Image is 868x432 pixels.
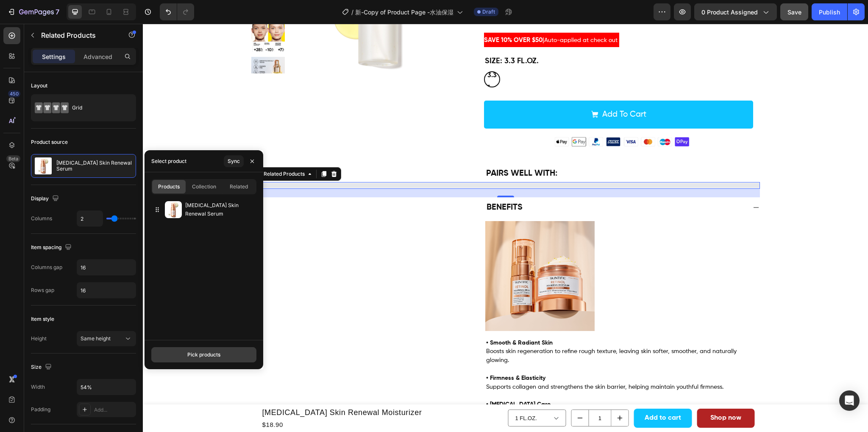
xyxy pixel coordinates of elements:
[491,385,549,404] button: Add to cart
[56,7,59,17] p: 7
[119,396,280,407] div: $18.90
[819,8,840,17] div: Publish
[185,201,253,218] p: [MEDICAL_DATA] Skin Renewal Serum
[224,155,244,167] button: Sync
[77,260,136,275] input: Auto
[502,388,538,401] div: Add to cart
[228,157,240,165] div: Sync
[342,46,356,70] span: 3.3 FL.OZ.
[187,351,220,359] div: Pick products
[780,3,808,20] button: Save
[35,157,52,174] img: product feature img
[343,378,408,384] strong: • [MEDICAL_DATA] Care
[31,242,73,253] div: Item spacing
[31,264,62,271] div: Columns gap
[31,315,54,323] div: Item style
[355,8,453,17] span: 新-Copy of Product Page -水油保湿
[192,183,216,191] span: Collection
[482,8,495,16] span: Draft
[351,8,353,17] span: /
[428,386,445,402] button: decrement
[31,362,53,373] div: Size
[31,215,52,222] div: Columns
[554,385,612,404] button: Shop now
[568,388,598,401] div: Shop now
[343,142,616,157] p: PAIRS WELL WITH:
[151,157,186,165] div: Select product
[77,283,136,298] input: Auto
[151,347,256,362] button: Pick products
[343,325,594,339] span: Boosts skin regeneration to refine rough texture, leaving skin softer, smoother, and naturally gl...
[694,3,777,20] button: 0 product assigned
[77,211,103,226] input: Auto
[81,335,111,342] span: Same height
[31,286,54,294] div: Rows gap
[410,112,548,124] img: gempages_572779726456750976-beaec3f0-31c0-4769-85e2-3dfe0120721f.webp
[8,90,20,97] div: 450
[31,138,68,146] div: Product source
[812,3,847,20] button: Publish
[344,178,380,189] p: Benefits
[787,8,801,16] span: Save
[119,146,164,154] div: Related Products
[31,383,45,391] div: Width
[72,98,124,118] div: Grid
[77,379,136,395] input: Auto
[230,183,248,191] span: Related
[41,30,113,40] p: Related Products
[119,382,280,396] h1: [MEDICAL_DATA] Skin Renewal Moisturizer
[6,155,20,162] div: Beta
[77,331,136,346] button: Same height
[83,52,112,61] p: Advanced
[31,82,47,90] div: Layout
[158,183,180,191] span: Products
[343,351,403,357] strong: • Firmness & Elasticity
[94,406,134,414] div: Add...
[3,3,63,20] button: 7
[42,52,66,61] p: Settings
[160,3,194,20] div: Undo/Redo
[143,24,868,432] iframe: Design area
[839,390,860,411] div: Open Intercom Messenger
[56,160,132,172] p: [MEDICAL_DATA] Skin Renewal Serum
[445,386,469,402] input: quantity
[31,335,47,342] div: Height
[165,201,182,218] img: collections
[343,316,410,322] strong: • Smooth & Radiant Skin
[469,386,486,402] button: increment
[459,86,504,96] div: Add to cart
[701,8,758,17] span: 0 product assigned
[343,360,581,366] span: Supports collagen and strengthens the skin barrier, helping maintain youthful firmness.
[342,197,452,307] img: gempages_572779726456750976-49ff423f-6995-4c7e-a028-ca0bdb660944.jpg
[31,193,61,205] div: Display
[31,406,50,413] div: Padding
[341,30,397,45] legend: Size: 3.3 FL.OZ.
[341,77,610,105] button: Add to cart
